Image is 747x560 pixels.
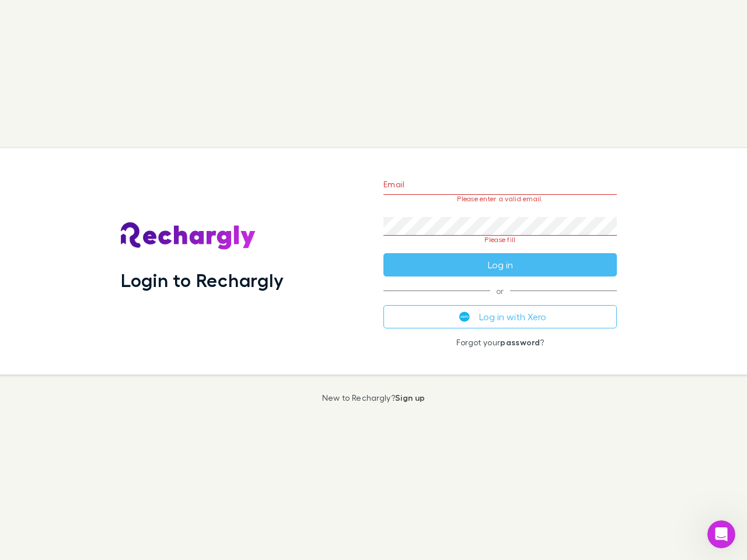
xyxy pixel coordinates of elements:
[707,520,735,548] iframe: Intercom live chat
[121,222,256,250] img: Rechargly's Logo
[383,195,617,203] p: Please enter a valid email.
[322,393,425,402] p: New to Rechargly?
[383,236,617,244] p: Please fill
[500,337,540,347] a: password
[383,290,617,291] span: or
[383,338,617,347] p: Forgot your ?
[383,253,617,276] button: Log in
[395,393,425,402] a: Sign up
[459,311,470,322] img: Xero's logo
[121,269,284,291] h1: Login to Rechargly
[383,305,617,328] button: Log in with Xero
